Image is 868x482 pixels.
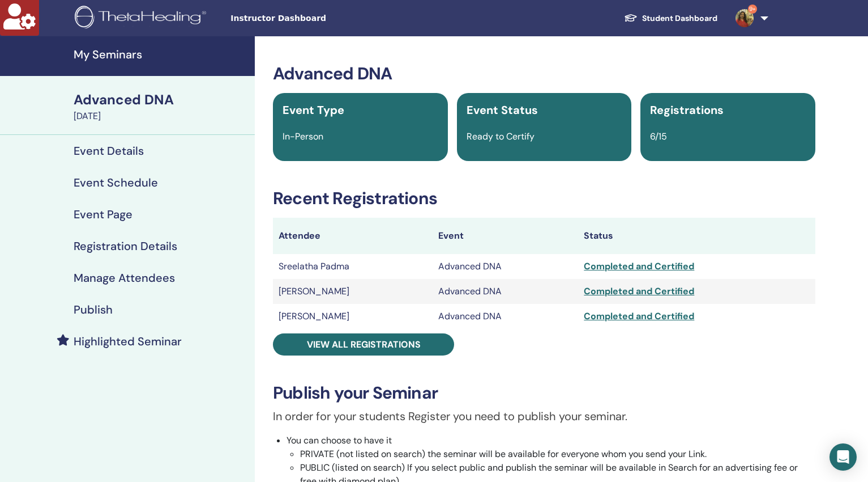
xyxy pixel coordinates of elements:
[650,103,724,117] span: Registrations
[273,279,433,304] td: [PERSON_NAME]
[74,90,248,109] div: Advanced DNA
[273,254,433,279] td: Sreelatha Padma
[74,271,175,285] h4: Manage Attendees
[748,5,757,14] span: 9+
[624,13,638,23] img: graduation-cap-white.svg
[433,254,578,279] td: Advanced DNA
[74,176,158,189] h4: Event Schedule
[67,90,255,123] a: Advanced DNA[DATE]
[584,310,810,323] div: Completed and Certified
[615,8,726,29] a: Student Dashboard
[74,239,177,253] h4: Registration Details
[273,304,433,329] td: [PERSON_NAME]
[283,103,344,117] span: Event Type
[75,6,210,31] img: logo.png
[307,339,421,350] span: View all registrations
[74,208,132,221] h4: Event Page
[736,9,754,27] img: default.jpg
[650,130,667,142] span: 6/15
[273,64,815,84] h3: Advanced DNA
[230,12,400,24] span: Instructor Dashboard
[273,333,454,356] a: View all registrations
[578,218,815,254] th: Status
[584,260,810,273] div: Completed and Certified
[273,383,815,403] h3: Publish your Seminar
[467,130,535,142] span: Ready to Certify
[273,408,815,425] p: In order for your students Register you need to publish your seminar.
[433,304,578,329] td: Advanced DNA
[283,130,323,142] span: In-Person
[584,285,810,298] div: Completed and Certified
[273,188,815,209] h3: Recent Registrations
[467,103,538,117] span: Event Status
[433,218,578,254] th: Event
[74,48,248,61] h4: My Seminars
[74,109,248,123] div: [DATE]
[273,218,433,254] th: Attendee
[74,144,144,158] h4: Event Details
[433,279,578,304] td: Advanced DNA
[300,447,815,461] li: PRIVATE (not listed on search) the seminar will be available for everyone whom you send your Link.
[74,303,113,316] h4: Publish
[74,335,182,348] h4: Highlighted Seminar
[829,443,857,471] div: Open Intercom Messenger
